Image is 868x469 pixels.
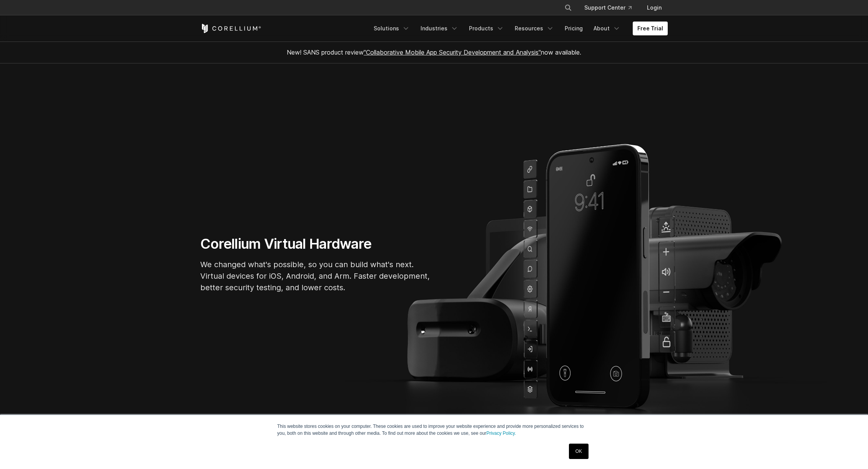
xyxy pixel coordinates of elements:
button: Search [561,1,575,15]
div: Navigation Menu [369,22,668,35]
p: This website stores cookies on your computer. These cookies are used to improve your website expe... [277,423,591,437]
a: About [589,22,625,35]
a: Solutions [369,22,414,35]
a: Free Trial [633,22,668,35]
a: Resources [510,22,559,35]
span: New! SANS product review now available. [287,48,581,56]
h1: Corellium Virtual Hardware [200,235,431,253]
p: We changed what's possible, so you can build what's next. Virtual devices for iOS, Android, and A... [200,259,431,293]
div: Navigation Menu [555,1,668,15]
a: Industries [416,22,463,35]
a: Pricing [560,22,587,35]
a: Login [641,1,668,15]
a: Products [464,22,509,35]
a: OK [569,444,589,459]
a: Support Center [578,1,638,15]
a: Corellium Home [200,24,261,33]
a: "Collaborative Mobile App Security Development and Analysis" [364,48,541,56]
a: Privacy Policy. [486,431,516,436]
